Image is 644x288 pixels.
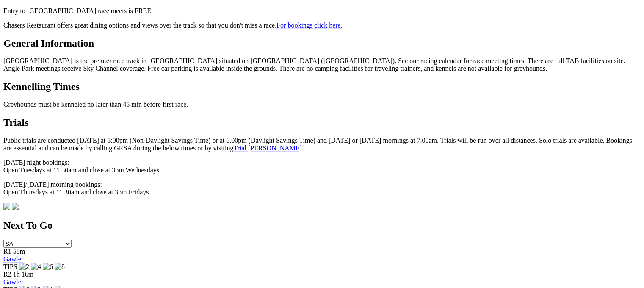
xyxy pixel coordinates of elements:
img: 2 [19,263,29,271]
p: [GEOGRAPHIC_DATA] is the premier race track in [GEOGRAPHIC_DATA] situated on [GEOGRAPHIC_DATA] ([... [3,57,641,72]
p: Entry to [GEOGRAPHIC_DATA] race meets is FREE. [3,7,641,15]
img: 4 [31,263,41,271]
p: Chasers Restaurant offers great dining options and views over the track so that you don't miss a ... [3,22,641,29]
span: 1h 16m [13,271,33,278]
h2: General Information [3,38,641,49]
h2: Trials [3,117,641,128]
h2: Next To Go [3,220,641,231]
span: 59m [13,248,25,255]
span: R2 [3,271,11,278]
img: 8 [55,263,65,271]
img: d803d3e8-2b02-4294-9d07-49a3b8c8602a.png [12,203,19,210]
a: Gawler [3,278,23,285]
h2: Kennelling Times [3,81,641,92]
p: [DATE] night bookings: Open Tuesdays at 11.30am and close at 3pm Wednesdays [3,159,641,174]
p: [DATE]/[DATE] morning bookings: Open Thursdays at 11.30am and close at 3pm Fridays [3,181,641,196]
img: 6 [43,263,53,271]
a: For bookings click here. [276,22,343,29]
p: Greyhounds must be kenneled no later than 45 min before first race. [3,101,641,108]
span: TIPS [3,263,17,270]
p: Public trials are conducted [DATE] at 5:00pm (Non-Daylight Savings Time) or at 6.00pm (Daylight S... [3,137,641,152]
a: Trial [PERSON_NAME] [233,144,302,152]
a: Gawler [3,255,23,263]
img: 9077a147-1ae2-4fea-a42f-6015d0e44db1.jpg [3,203,10,210]
span: R1 [3,248,11,255]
